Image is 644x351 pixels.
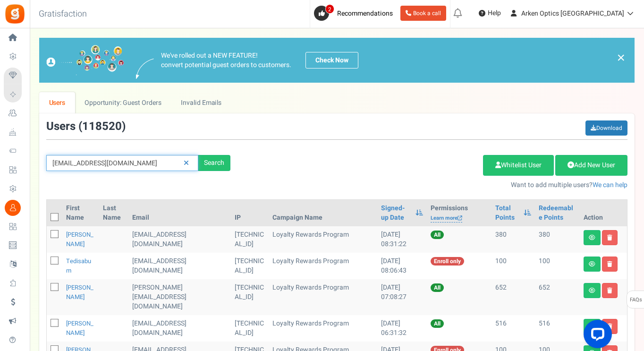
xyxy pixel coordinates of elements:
[629,291,642,309] span: FAQs
[66,257,91,275] a: tedisabum
[377,315,426,342] td: [DATE] 06:31:32
[305,52,358,68] a: Check Now
[483,155,554,176] a: Whitelist User
[427,200,492,226] th: Permissions
[39,92,75,113] a: Users
[539,204,576,223] a: Redeemable Points
[431,231,444,239] span: All
[589,288,595,293] i: View details
[128,315,230,342] td: [EMAIL_ADDRESS][DOMAIN_NAME]
[231,226,269,253] td: [TECHNICAL_ID]
[4,3,25,25] img: Gratisfaction
[128,200,230,226] th: Email
[231,200,269,226] th: IP
[99,200,128,226] th: Last Name
[555,155,627,176] a: Add New User
[128,226,230,253] td: [EMAIL_ADDRESS][DOMAIN_NAME]
[535,253,580,279] td: 100
[269,226,377,253] td: Loyalty Rewards Program
[491,315,534,342] td: 516
[491,226,534,253] td: 380
[431,214,462,223] a: Learn more
[269,253,377,279] td: Loyalty Rewards Program
[589,235,595,240] i: View details
[75,92,171,113] a: Opportunity: Guest Orders
[491,253,534,279] td: 100
[161,51,291,70] p: We've rolled out a NEW FEATURE! convert potential guest orders to customers.
[231,279,269,315] td: [TECHNICAL_ID]
[245,180,627,190] p: Want to add multiple users?
[617,52,625,63] a: ×
[535,226,580,253] td: 380
[337,9,393,18] span: Recommendations
[431,257,464,265] span: Enroll only
[491,279,534,315] td: 652
[485,9,501,18] span: Help
[231,315,269,342] td: [TECHNICAL_ID]
[607,261,612,267] i: Delete user
[580,200,627,226] th: Action
[325,4,334,14] span: 2
[535,315,580,342] td: 516
[585,120,627,136] a: Download
[431,319,444,328] span: All
[66,319,93,337] a: [PERSON_NAME]
[269,279,377,315] td: Loyalty Rewards Program
[269,200,377,226] th: Campaign Name
[521,9,624,18] span: Arken Optics [GEOGRAPHIC_DATA]
[377,279,426,315] td: [DATE] 07:08:27
[136,59,154,79] img: images
[46,45,124,76] img: images
[381,204,410,223] a: Signed-up Date
[46,120,126,133] h3: Users ( )
[607,288,612,293] i: Delete user
[128,253,230,279] td: General
[314,6,397,21] a: 2 Recommendations
[495,204,518,223] a: Total Points
[431,283,444,292] span: All
[269,315,377,342] td: Loyalty Rewards Program
[62,200,99,226] th: First Name
[231,253,269,279] td: [TECHNICAL_ID]
[593,180,627,190] a: We can help
[198,155,230,171] div: Search
[82,118,122,135] span: 118520
[171,92,231,113] a: Invalid Emails
[46,155,198,171] input: Search by email or name
[377,253,426,279] td: [DATE] 08:06:43
[400,6,446,21] a: Book a call
[66,230,93,248] a: [PERSON_NAME]
[179,155,194,171] a: Reset
[377,226,426,253] td: [DATE] 08:31:22
[475,6,505,21] a: Help
[66,283,93,301] a: [PERSON_NAME]
[28,5,97,24] h3: Gratisfaction
[535,279,580,315] td: 652
[589,261,595,267] i: View details
[607,235,612,240] i: Delete user
[128,279,230,315] td: [PERSON_NAME][EMAIL_ADDRESS][DOMAIN_NAME]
